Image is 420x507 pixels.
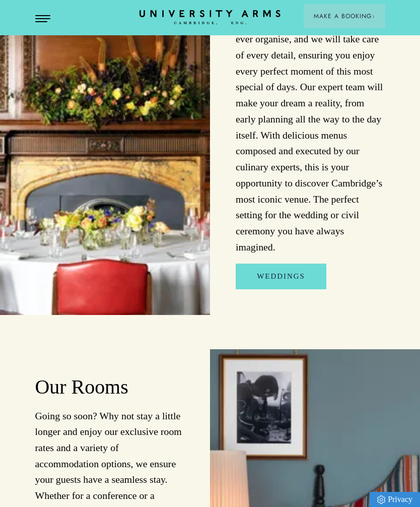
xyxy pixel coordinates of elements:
h2: Our Rooms [35,375,185,400]
a: Home [139,10,281,25]
button: Open Menu [35,15,50,23]
a: Weddings [236,264,326,289]
img: Arrow icon [372,15,375,18]
span: Make a Booking [314,12,375,21]
button: Make a BookingArrow icon [304,4,385,28]
img: Privacy [377,495,385,504]
a: Privacy [370,492,420,507]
